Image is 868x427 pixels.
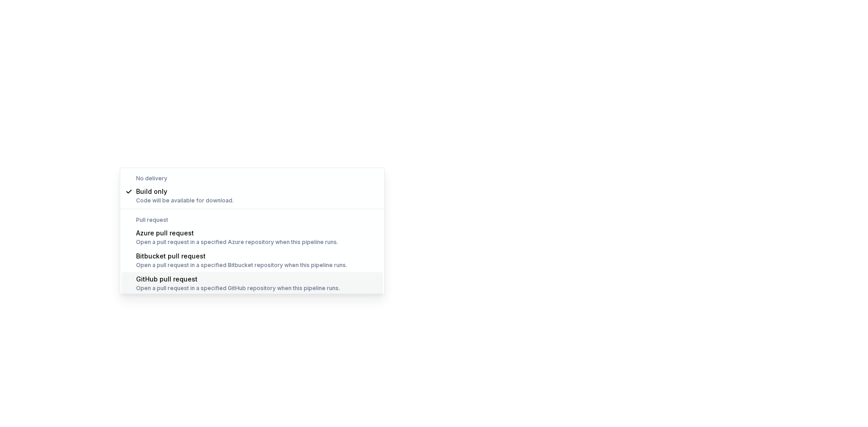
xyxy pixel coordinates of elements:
[136,239,338,246] div: Open a pull request in a specified Azure repository when this pipeline runs.
[136,229,194,237] span: Azure pull request
[136,275,198,283] span: GitHub pull request
[136,197,234,204] div: Code will be available for download.
[136,262,347,269] div: Open a pull request in a specified Bitbucket repository when this pipeline runs.
[136,252,206,260] span: Bitbucket pull request
[136,285,340,292] div: Open a pull request in a specified GitHub repository when this pipeline runs.
[122,216,383,224] div: Pull request
[136,188,167,195] span: Build only
[122,175,383,182] div: No delivery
